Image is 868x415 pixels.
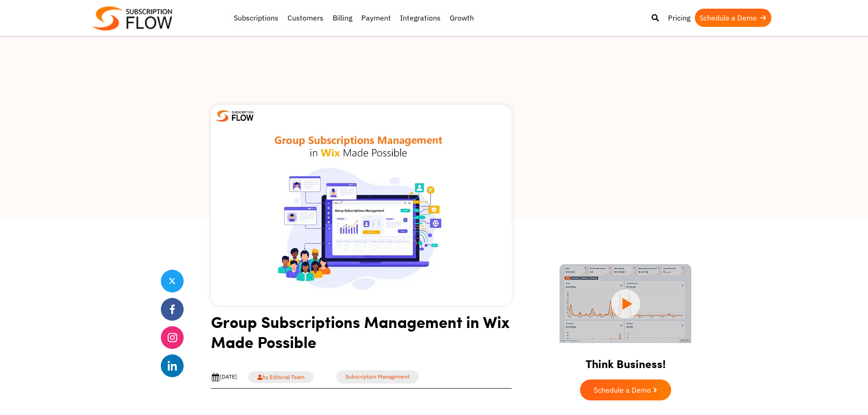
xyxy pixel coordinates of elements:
a: Customers [283,9,328,27]
h2: Think Business! [544,346,708,375]
span: Schedule a Demo [594,386,651,394]
a: Subscription Management [336,370,419,384]
a: Integrations [395,9,445,27]
a: Schedule a Demo [695,9,771,27]
a: Pricing [663,9,695,27]
a: Payment [357,9,395,27]
img: Subscriptionflow [92,6,172,31]
a: Growth [445,9,478,27]
div: [DATE] [211,373,237,382]
a: Subscriptions [229,9,283,27]
img: intro video [560,264,691,343]
a: Schedule a Demo [580,379,671,400]
img: Group Subscriptions Management in Wix [211,105,512,305]
a: Billing [328,9,357,27]
h1: Group Subscriptions Management in Wix Made Possible [211,312,512,359]
a: by Editorial Team [248,371,313,383]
